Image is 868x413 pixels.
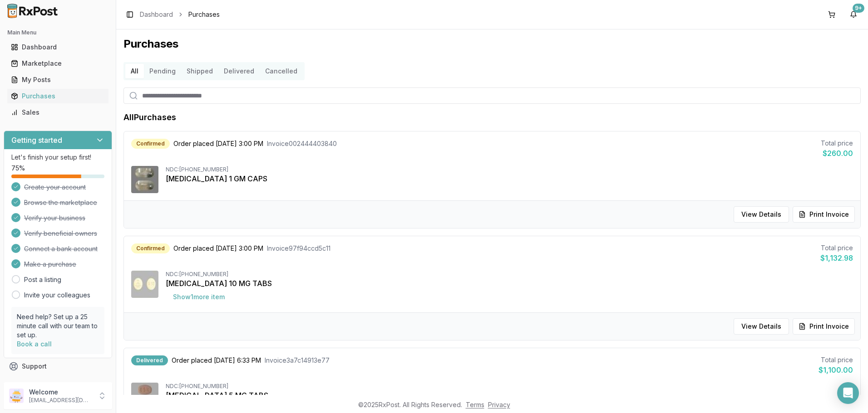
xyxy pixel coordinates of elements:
[821,139,853,148] div: Total price
[734,318,789,335] button: View Details
[7,72,108,88] a: My Posts
[24,214,85,223] span: Verify your business
[123,111,176,124] h1: All Purchases
[218,64,260,78] button: Delivered
[166,173,853,184] div: [MEDICAL_DATA] 1 GM CAPS
[140,10,220,19] nav: breadcrumb
[7,104,108,121] a: Sales
[11,108,105,117] div: Sales
[24,198,97,207] span: Browse the marketplace
[29,388,92,397] p: Welcome
[11,135,62,146] h3: Getting started
[24,291,90,300] a: Invite your colleagues
[131,355,168,365] div: Delivered
[837,382,859,404] div: Open Intercom Messenger
[4,4,62,18] img: RxPost Logo
[4,89,112,103] button: Purchases
[4,56,112,71] button: Marketplace
[11,75,105,84] div: My Posts
[793,206,855,223] button: Print Invoice
[131,243,170,253] div: Confirmed
[4,358,112,374] button: Support
[853,4,864,13] div: 9+
[4,40,112,54] button: Dashboard
[846,7,861,22] button: 9+
[29,397,92,404] p: [EMAIL_ADDRESS][DOMAIN_NAME]
[166,271,853,278] div: NDC: [PHONE_NUMBER]
[9,389,24,403] img: User avatar
[793,318,855,335] button: Print Invoice
[131,271,158,298] img: Jardiance 10 MG TABS
[7,55,108,72] a: Marketplace
[22,378,53,387] span: Feedback
[24,260,76,269] span: Make a purchase
[173,139,263,148] span: Order placed [DATE] 3:00 PM
[24,183,86,192] span: Create your account
[819,364,853,375] div: $1,100.00
[166,166,853,173] div: NDC: [PHONE_NUMBER]
[144,64,181,78] button: Pending
[7,39,108,55] a: Dashboard
[172,356,261,365] span: Order placed [DATE] 6:33 PM
[188,10,220,19] span: Purchases
[265,356,330,365] span: Invoice 3a7c14913e77
[466,401,484,408] a: Terms
[131,139,170,149] div: Confirmed
[166,278,853,289] div: [MEDICAL_DATA] 10 MG TABS
[820,253,853,263] div: $1,132.98
[267,244,330,253] span: Invoice 97f94ccd5c11
[173,244,263,253] span: Order placed [DATE] 3:00 PM
[166,383,853,390] div: NDC: [PHONE_NUMBER]
[24,275,61,284] a: Post a listing
[260,64,303,78] button: Cancelled
[11,43,105,52] div: Dashboard
[17,312,99,340] p: Need help? Set up a 25 minute call with our team to set up.
[24,229,97,238] span: Verify beneficial owners
[4,73,112,87] button: My Posts
[11,92,105,101] div: Purchases
[131,166,158,193] img: Vascepa 1 GM CAPS
[166,390,853,401] div: [MEDICAL_DATA] 5 MG TABS
[11,59,105,68] div: Marketplace
[267,139,337,148] span: Invoice 002444403840
[24,244,98,253] span: Connect a bank account
[7,88,108,104] a: Purchases
[166,289,232,305] button: Show1more item
[4,374,112,391] button: Feedback
[181,64,218,78] button: Shipped
[819,355,853,364] div: Total price
[140,10,173,19] a: Dashboard
[7,29,108,36] h2: Main Menu
[4,105,112,120] button: Sales
[17,340,52,348] a: Book a call
[488,401,510,408] a: Privacy
[131,383,158,410] img: Eliquis 5 MG TABS
[123,37,861,51] h1: Purchases
[734,206,789,223] button: View Details
[820,243,853,253] div: Total price
[821,148,853,159] div: $260.00
[125,64,144,78] button: All
[11,153,104,162] p: Let's finish your setup first!
[11,164,25,173] span: 75 %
